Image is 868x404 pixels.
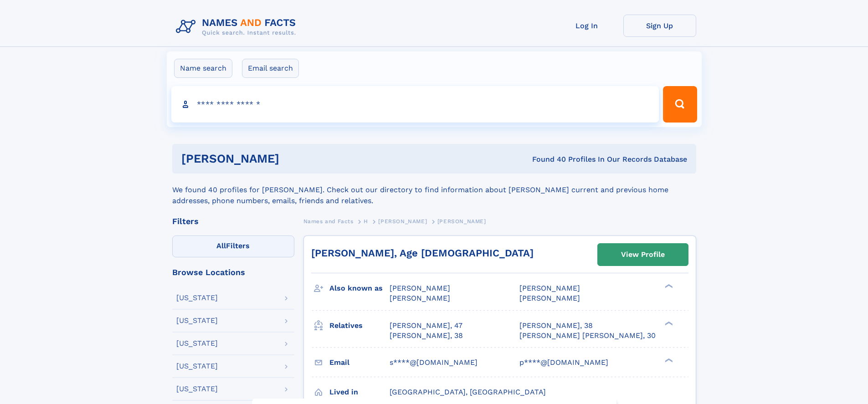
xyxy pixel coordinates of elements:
a: Names and Facts [303,215,354,227]
h3: Relatives [329,318,390,333]
div: [US_STATE] [176,340,218,347]
a: Log In [550,15,623,37]
div: Browse Locations [172,268,294,276]
span: H [364,218,368,225]
a: [PERSON_NAME] [378,215,427,227]
div: View Profile [621,244,665,265]
div: [US_STATE] [176,385,218,393]
div: Found 40 Profiles In Our Records Database [406,154,687,164]
span: [PERSON_NAME] [519,284,580,292]
h3: Email [329,355,390,370]
div: ❯ [663,357,673,363]
a: H [364,215,368,227]
label: Filters [172,235,294,257]
div: [US_STATE] [176,317,218,324]
div: We found 40 profiles for [PERSON_NAME]. Check out our directory to find information about [PERSON... [172,174,696,206]
div: Filters [172,217,294,225]
h3: Also known as [329,281,390,296]
span: [GEOGRAPHIC_DATA], [GEOGRAPHIC_DATA] [390,388,546,396]
a: [PERSON_NAME], 47 [390,321,462,331]
label: Email search [242,59,299,78]
span: All [216,241,226,250]
a: View Profile [598,244,688,266]
span: [PERSON_NAME] [437,218,486,225]
input: search input [171,86,659,123]
div: [US_STATE] [176,294,218,302]
span: [PERSON_NAME] [519,294,580,302]
a: [PERSON_NAME], Age [DEMOGRAPHIC_DATA] [311,247,534,259]
span: [PERSON_NAME] [390,294,450,302]
a: [PERSON_NAME], 38 [519,321,593,331]
span: [PERSON_NAME] [378,218,427,225]
span: [PERSON_NAME] [390,284,450,292]
h1: [PERSON_NAME] [181,153,406,164]
div: ❯ [663,283,673,289]
a: [PERSON_NAME], 38 [390,331,463,341]
label: Name search [174,59,232,78]
h3: Lived in [329,384,390,400]
div: ❯ [663,320,673,326]
a: Sign Up [623,15,696,37]
button: Search Button [663,86,697,123]
img: Logo Names and Facts [172,15,303,39]
a: [PERSON_NAME] [PERSON_NAME], 30 [519,331,656,341]
div: [US_STATE] [176,363,218,370]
